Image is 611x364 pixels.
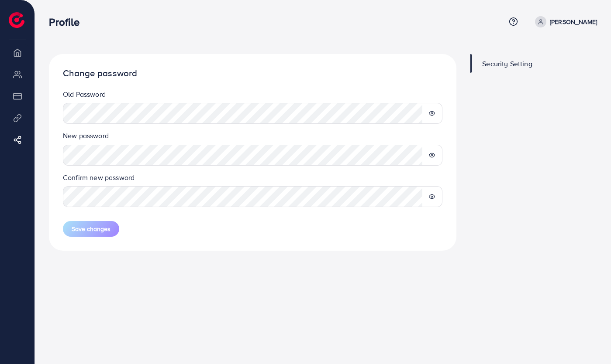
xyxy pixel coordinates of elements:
[49,16,86,28] h3: Profile
[63,89,442,103] legend: Old Password
[9,12,24,28] img: logo
[63,221,119,237] button: Save changes
[63,173,442,186] legend: Confirm new password
[63,68,442,79] h1: Change password
[550,17,597,27] p: [PERSON_NAME]
[63,131,442,144] legend: New password
[574,325,604,357] iframe: Chat
[482,60,532,67] span: Security Setting
[72,225,110,233] span: Save changes
[532,16,597,27] a: [PERSON_NAME]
